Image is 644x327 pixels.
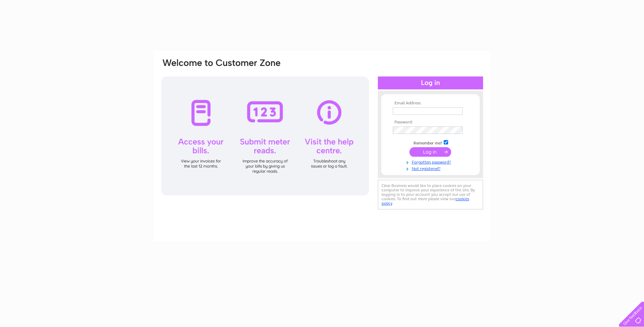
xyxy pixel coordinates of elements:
[391,120,470,125] th: Password:
[391,101,470,106] th: Email Address:
[378,180,483,209] div: Clear Business would like to place cookies on your computer to improve your experience of the sit...
[382,196,469,206] a: cookies policy
[391,139,470,146] td: Remember me?
[393,165,470,171] a: Not registered?
[409,147,451,157] input: Submit
[393,158,470,165] a: Forgotten password?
